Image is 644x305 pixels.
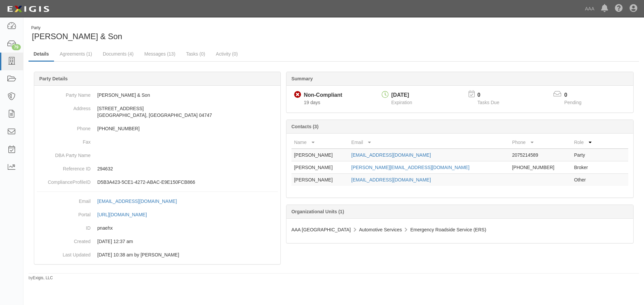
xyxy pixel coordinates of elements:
b: Contacts (3) [291,124,319,129]
i: Help Center - Complianz [615,5,623,13]
p: 0 [477,91,507,99]
dt: Phone [37,122,91,132]
dd: pnaehx [37,221,278,235]
dt: Created [37,235,91,245]
dt: Last Updated [37,248,91,258]
dt: Address [37,102,91,112]
a: [URL][DOMAIN_NAME] [97,212,154,217]
span: Tasks Due [477,100,499,105]
a: Messages (13) [139,47,180,61]
a: [EMAIL_ADDRESS][DOMAIN_NAME] [351,177,431,182]
dt: Party Name [37,88,91,98]
div: GR Porter & Son [29,25,329,42]
a: [EMAIL_ADDRESS][DOMAIN_NAME] [351,152,431,158]
b: Summary [291,76,313,81]
div: Party [31,25,122,31]
dt: DBA Party Name [37,149,91,159]
span: Automotive Services [359,227,402,232]
th: Role [571,136,601,149]
span: Expiration [391,100,412,105]
td: [PHONE_NUMBER] [509,161,572,174]
th: Phone [509,136,572,149]
th: Name [291,136,349,149]
span: Since 09/26/2025 [304,100,320,105]
div: 79 [12,44,21,50]
a: Tasks (0) [181,47,210,61]
td: Party [571,149,601,161]
dt: Email [37,195,91,205]
td: 2075214589 [509,149,572,161]
dd: 04/10/2024 10:38 am by Benjamin Tully [37,248,278,261]
td: [PERSON_NAME] [291,174,349,186]
p: 0 [564,91,590,99]
dd: 03/10/2023 12:37 am [37,235,278,248]
span: Emergency Roadside Service (ERS) [410,227,486,232]
span: Pending [564,100,581,105]
dt: Reference ID [37,162,91,172]
span: [PERSON_NAME] & Son [32,32,122,41]
a: Documents (4) [98,47,139,61]
a: [PERSON_NAME][EMAIL_ADDRESS][DOMAIN_NAME] [351,165,469,170]
div: [DATE] [391,91,412,99]
div: [EMAIL_ADDRESS][DOMAIN_NAME] [97,198,177,205]
b: Party Details [39,76,68,81]
a: [EMAIL_ADDRESS][DOMAIN_NAME] [97,199,184,204]
dt: Fax [37,135,91,145]
img: logo-5460c22ac91f19d4615b14bd174203de0afe785f0fc80cf4dbbc73dc1793850b.png [5,3,51,15]
small: by [29,275,53,281]
a: Activity (0) [211,47,243,61]
td: [PERSON_NAME] [291,149,349,161]
dd: [PHONE_NUMBER] [37,122,278,135]
a: Exigis, LLC [33,276,53,280]
p: 294632 [97,165,278,172]
td: [PERSON_NAME] [291,161,349,174]
dt: Portal [37,208,91,218]
td: Other [571,174,601,186]
div: Non-Compliant [304,91,342,99]
a: AAA [582,2,598,15]
a: Details [29,47,54,62]
dd: [STREET_ADDRESS] [GEOGRAPHIC_DATA], [GEOGRAPHIC_DATA] 04747 [37,102,278,122]
span: AAA [GEOGRAPHIC_DATA] [291,227,351,232]
dt: ID [37,221,91,231]
i: Non-Compliant [294,91,301,98]
td: Broker [571,161,601,174]
dt: ComplianceProfileID [37,175,91,185]
th: Email [348,136,509,149]
a: Agreements (1) [55,47,97,61]
dd: [PERSON_NAME] & Son [37,88,278,102]
p: D5B3A423-5CE1-4272-ABAC-E9E150FCB866 [97,179,278,185]
b: Organizational Units (1) [291,209,344,214]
